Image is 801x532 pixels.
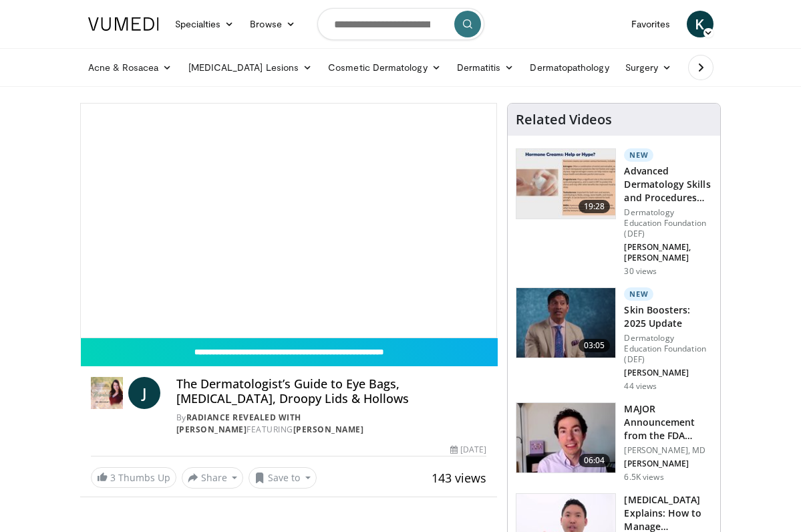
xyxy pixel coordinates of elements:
[579,339,611,352] span: 03:05
[91,467,176,488] a: 3 Thumbs Up
[516,148,712,277] a: 19:28 New Advanced Dermatology Skills and Procedures Panel by Drs. [PERSON_NAME] Chil… Dermatolog...
[320,54,448,81] a: Cosmetic Dermatology
[522,54,617,81] a: Dermatopathology
[180,54,321,81] a: [MEDICAL_DATA] Lesions
[624,458,712,469] p: [PERSON_NAME]
[293,424,364,435] a: [PERSON_NAME]
[516,402,712,483] a: 06:04 MAJOR Announcement from the FDA About [MEDICAL_DATA] Products | De… [PERSON_NAME], MD [PERS...
[624,368,712,378] p: [PERSON_NAME]
[624,445,712,456] p: [PERSON_NAME], MD
[91,377,123,409] img: Radiance Revealed with Dr. Jen Haley
[242,11,303,37] a: Browse
[624,303,712,330] h3: Skin Boosters: 2025 Update
[88,17,159,31] img: VuMedi Logo
[624,333,712,365] p: Dermatology Education Foundation (DEF)
[516,112,612,128] h4: Related Videos
[176,377,487,406] h4: The Dermatologist’s Guide to Eye Bags, [MEDICAL_DATA], Droopy Lids & Hollows
[182,467,244,489] button: Share
[449,54,522,81] a: Dermatitis
[167,11,243,37] a: Specialties
[80,54,180,81] a: Acne & Rosacea
[624,472,663,483] p: 6.5K views
[450,444,486,456] div: [DATE]
[176,412,301,435] a: Radiance Revealed with [PERSON_NAME]
[624,207,712,239] p: Dermatology Education Foundation (DEF)
[110,471,116,484] span: 3
[579,200,611,213] span: 19:28
[624,242,712,263] p: [PERSON_NAME], [PERSON_NAME]
[687,11,713,37] a: K
[249,467,317,489] button: Save to
[623,11,679,37] a: Favorites
[317,8,484,40] input: Search topics, interventions
[516,287,712,392] a: 03:05 New Skin Boosters: 2025 Update Dermatology Education Foundation (DEF) [PERSON_NAME] 44 views
[624,381,657,392] p: 44 views
[81,104,497,338] video-js: Video Player
[516,149,615,219] img: dd29cf01-09ec-4981-864e-72915a94473e.150x105_q85_crop-smart_upscale.jpg
[624,266,657,277] p: 30 views
[516,288,615,358] img: 5d8405b0-0c3f-45ed-8b2f-ed15b0244802.150x105_q85_crop-smart_upscale.jpg
[516,403,615,473] img: b8d0b268-5ea7-42fe-a1b9-7495ab263df8.150x105_q85_crop-smart_upscale.jpg
[432,470,486,486] span: 143 views
[176,412,487,436] div: By FEATURING
[624,402,712,442] h3: MAJOR Announcement from the FDA About [MEDICAL_DATA] Products | De…
[624,287,653,301] p: New
[128,377,160,409] a: J
[617,54,680,81] a: Surgery
[579,454,611,467] span: 06:04
[624,164,712,205] h3: Advanced Dermatology Skills and Procedures Panel by Drs. [PERSON_NAME] Chil…
[624,148,653,162] p: New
